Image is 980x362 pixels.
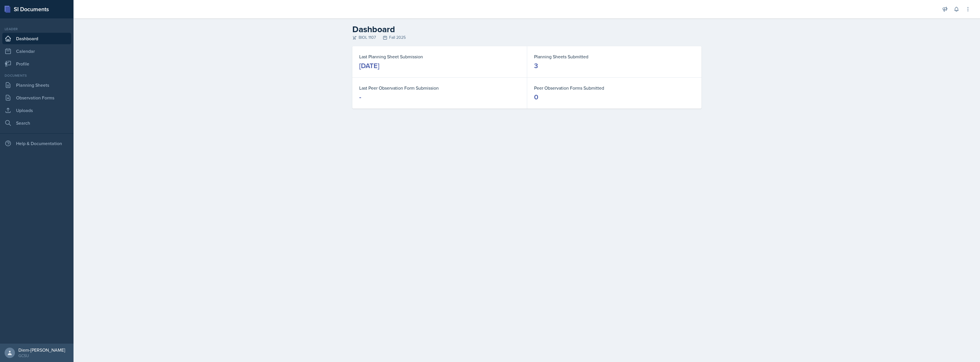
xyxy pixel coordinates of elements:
[359,93,361,102] div: -
[18,347,65,353] div: Diem-[PERSON_NAME]
[534,93,538,102] div: 0
[534,61,538,70] div: 3
[2,79,71,91] a: Planning Sheets
[359,53,520,60] dt: Last Planning Sheet Submission
[2,33,71,44] a: Dashboard
[18,353,65,359] div: GCSU
[359,61,379,70] div: [DATE]
[2,45,71,57] a: Calendar
[359,84,520,91] dt: Last Peer Observation Form Submission
[534,84,695,91] dt: Peer Observation Forms Submitted
[2,73,71,78] div: Documents
[2,26,71,32] div: Leader
[352,24,701,34] h2: Dashboard
[2,105,71,116] a: Uploads
[2,117,71,129] a: Search
[352,34,701,41] div: BIOL 1107 Fall 2025
[534,53,695,60] dt: Planning Sheets Submitted
[2,58,71,70] a: Profile
[2,138,71,149] div: Help & Documentation
[2,92,71,103] a: Observation Forms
